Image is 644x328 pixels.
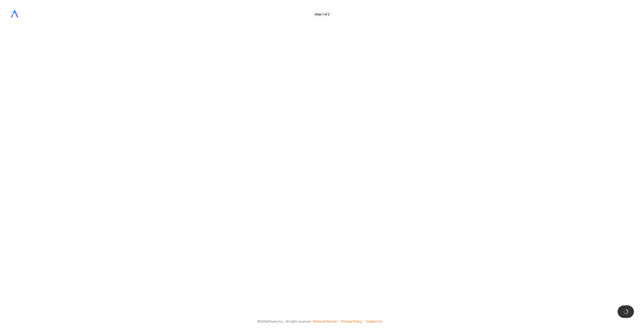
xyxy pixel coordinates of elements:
button: Privacy Policy [341,320,364,323]
button: Contact Us [366,320,382,323]
span: © 2025 ATeams Inc., All rights reserved. [257,319,311,324]
img: loading [623,309,628,314]
div: Step 1 of 2 [312,11,333,17]
button: Terms of Service [312,320,339,323]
